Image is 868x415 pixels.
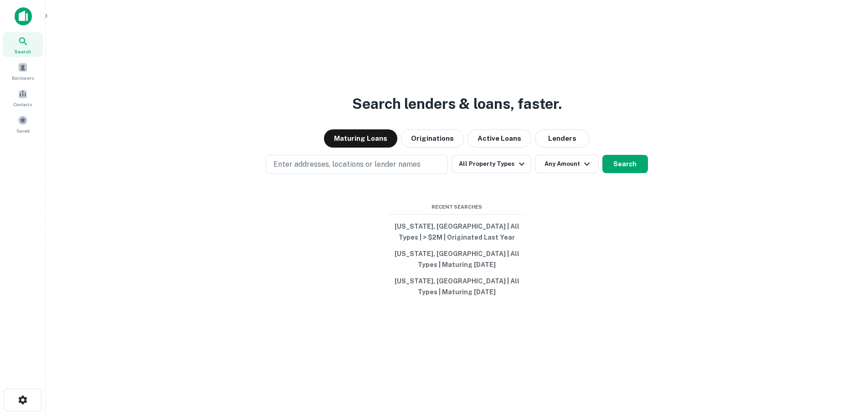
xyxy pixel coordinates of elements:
button: Search [602,155,648,173]
h3: Search lenders & loans, faster. [352,93,562,115]
img: capitalize-icon.png [15,7,32,26]
button: Originations [401,129,464,148]
button: [US_STATE], [GEOGRAPHIC_DATA] | All Types | > $2M | Originated Last Year [389,218,525,246]
button: [US_STATE], [GEOGRAPHIC_DATA] | All Types | Maturing [DATE] [389,246,525,273]
button: Any Amount [535,155,599,173]
p: Enter addresses, locations or lender names [273,159,421,170]
button: Enter addresses, locations or lender names [266,155,448,174]
a: Search [3,32,43,57]
a: Saved [3,112,43,136]
button: Maturing Loans [324,129,397,148]
span: Contacts [14,101,32,108]
span: Recent Searches [389,203,525,211]
a: Contacts [3,85,43,110]
span: Borrowers [12,74,34,82]
a: Borrowers [3,59,43,83]
button: Active Loans [467,129,531,148]
button: [US_STATE], [GEOGRAPHIC_DATA] | All Types | Maturing [DATE] [389,273,525,300]
span: Saved [16,127,30,134]
button: Lenders [535,129,590,148]
iframe: Chat Widget [822,342,868,386]
button: All Property Types [452,155,531,173]
span: Search [15,48,31,55]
